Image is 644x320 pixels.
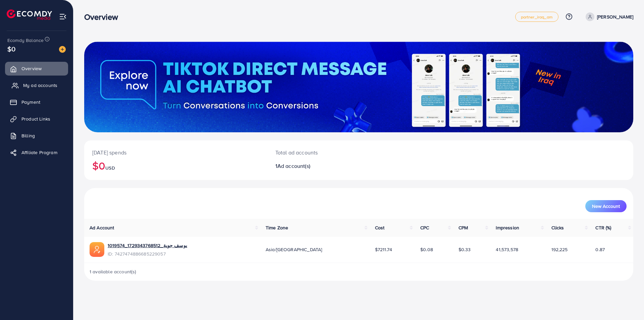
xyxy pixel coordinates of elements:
p: Total ad accounts [275,148,396,156]
span: $0.33 [459,246,471,253]
img: menu [59,13,67,20]
a: Product Links [5,112,68,126]
span: Ecomdy Balance [7,37,44,44]
span: USD [105,165,115,171]
a: Billing [5,129,68,142]
h2: 1 [275,163,396,169]
a: Payment [5,95,68,109]
img: image [59,46,66,53]
span: Ad account(s) [277,162,310,170]
a: 1019574_يوسف جوية_1729343768512 [108,242,187,249]
span: 192,225 [551,246,568,253]
span: Affiliate Program [21,149,57,156]
span: CPM [459,224,468,231]
span: Product Links [21,116,50,122]
a: Overview [5,62,68,75]
span: Asia/[GEOGRAPHIC_DATA] [266,246,322,253]
span: Impression [496,224,519,231]
span: Ad Account [90,224,114,231]
span: ID: 7427474886685229057 [108,250,187,257]
p: [DATE] spends [92,148,259,156]
span: Cost [375,224,385,231]
span: Clicks [551,224,564,231]
span: partner_iraq_am [521,15,553,19]
h3: Overview [84,12,123,22]
span: $0 [7,44,15,54]
a: Affiliate Program [5,146,68,159]
h2: $0 [92,159,259,172]
span: 0.87 [595,246,605,253]
a: My ad accounts [5,79,68,92]
span: Overview [21,65,42,72]
span: My ad accounts [23,82,57,89]
span: CPC [420,224,429,231]
span: New Account [592,204,620,209]
button: New Account [585,200,627,212]
span: 1 available account(s) [90,268,137,275]
a: partner_iraq_am [515,12,558,22]
span: Billing [21,132,35,139]
a: [PERSON_NAME] [583,12,633,21]
img: logo [7,9,52,20]
span: Payment [21,99,40,105]
span: Time Zone [266,224,288,231]
span: 41,573,578 [496,246,518,253]
span: $7211.74 [375,246,392,253]
img: ic-ads-acc.e4c84228.svg [90,242,104,257]
span: CTR (%) [595,224,611,231]
span: $0.08 [420,246,433,253]
p: [PERSON_NAME] [597,13,633,21]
